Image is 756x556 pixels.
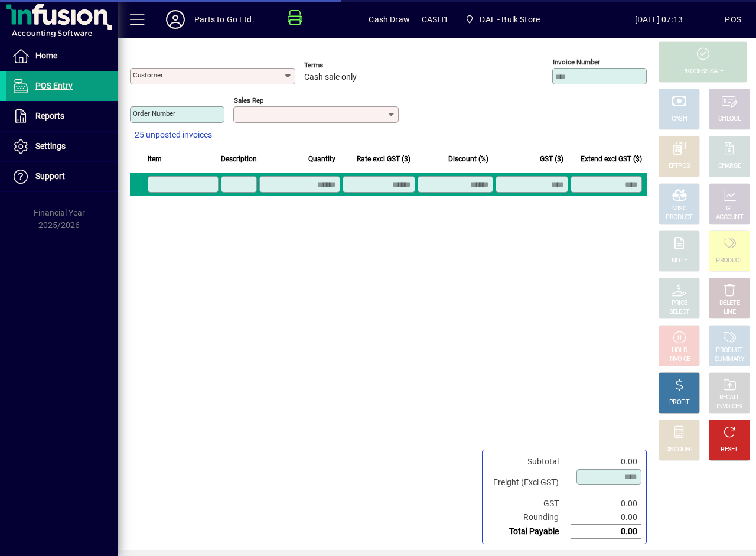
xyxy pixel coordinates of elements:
span: POS Entry [35,81,73,90]
span: Discount (%) [448,152,488,165]
button: Profile [157,9,194,30]
span: Cash sale only [304,73,357,82]
div: CASH [672,115,687,123]
span: DAE - Bulk Store [460,9,545,30]
a: Home [6,41,118,71]
span: Cash Draw [369,10,410,29]
td: Rounding [487,511,571,525]
span: Description [221,152,257,165]
mat-label: Invoice number [553,58,600,66]
div: ACCOUNT [716,213,743,222]
span: Extend excl GST ($) [581,152,642,165]
button: 25 unposted invoices [130,125,217,146]
div: PROFIT [669,398,689,407]
span: Home [35,51,57,60]
span: Terms [304,61,375,69]
div: Parts to Go Ltd. [194,10,255,29]
span: [DATE] 07:13 [593,10,725,29]
a: Settings [6,132,118,161]
div: RECALL [719,394,740,402]
div: HOLD [672,346,687,355]
span: Settings [35,141,66,151]
td: Total Payable [487,525,571,539]
div: INVOICE [668,355,690,364]
span: CASH1 [422,10,448,29]
td: 0.00 [571,511,641,525]
div: CHARGE [718,162,741,171]
div: EFTPOS [669,162,690,171]
span: DAE - Bulk Store [480,10,540,29]
div: GL [726,204,734,213]
mat-label: Customer [133,71,163,79]
div: NOTE [672,256,687,265]
div: MISC [672,204,686,213]
div: PROCESS SALE [682,67,724,76]
span: Item [148,152,162,165]
div: PRODUCT [666,213,692,222]
span: Quantity [308,152,335,165]
span: Reports [35,111,64,121]
a: Reports [6,102,118,131]
span: 25 unposted invoices [135,129,212,141]
mat-label: Order number [133,109,175,118]
div: LINE [724,308,735,317]
div: PRODUCT [716,256,742,265]
td: GST [487,497,571,511]
td: 0.00 [571,525,641,539]
div: DISCOUNT [665,446,693,454]
div: PRICE [672,299,687,308]
td: 0.00 [571,455,641,469]
td: 0.00 [571,497,641,511]
span: GST ($) [540,152,563,165]
div: DELETE [719,299,739,308]
div: CHEQUE [718,115,741,123]
span: Support [35,171,65,181]
span: Rate excl GST ($) [357,152,410,165]
td: Subtotal [487,455,571,469]
div: POS [725,10,741,29]
div: SUMMARY [715,355,744,364]
div: INVOICES [716,402,742,411]
div: SELECT [669,308,690,317]
div: PRODUCT [716,346,742,355]
div: RESET [721,446,738,454]
td: Freight (Excl GST) [487,469,571,497]
mat-label: Sales rep [234,96,263,105]
a: Support [6,162,118,191]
